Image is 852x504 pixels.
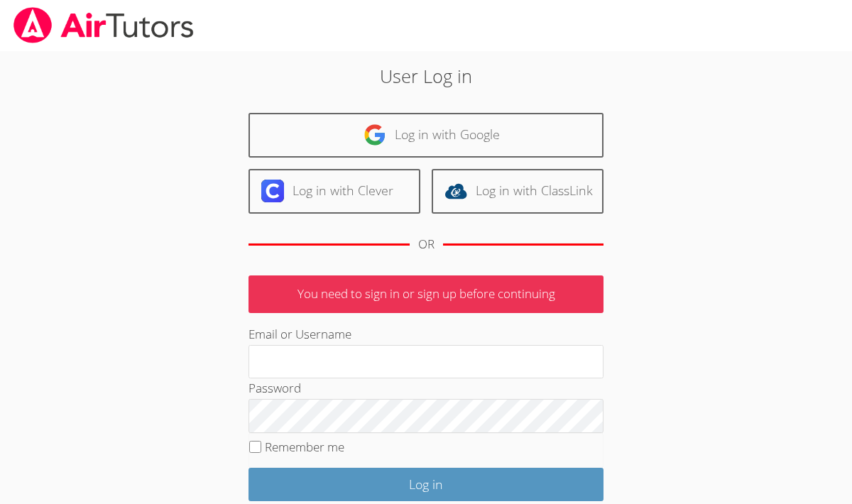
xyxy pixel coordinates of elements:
[265,439,344,455] label: Remember me
[196,62,656,89] h2: User Log in
[248,380,301,396] label: Password
[12,7,195,43] img: airtutors_banner-c4298cdbf04f3fff15de1276eac7730deb9818008684d7c2e4769d2f7ddbe033.png
[444,180,467,202] img: classlink-logo-d6bb404cc1216ec64c9a2012d9dc4662098be43eaf13dc465df04b49fa7ab582.svg
[261,180,284,202] img: clever-logo-6eab21bc6e7a338710f1a6ff85c0baf02591cd810cc4098c63d3a4b26e2feb20.svg
[364,124,386,146] img: google-logo-50288ca7cdecda66e5e0955fdab243c47b7ad437acaf1139b6f446037453330a.svg
[248,169,420,214] a: Log in with Clever
[248,113,603,158] a: Log in with Google
[248,326,351,342] label: Email or Username
[418,234,435,255] div: OR
[432,169,603,214] a: Log in with ClassLink
[248,275,603,313] p: You need to sign in or sign up before continuing
[248,468,603,501] input: Log in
